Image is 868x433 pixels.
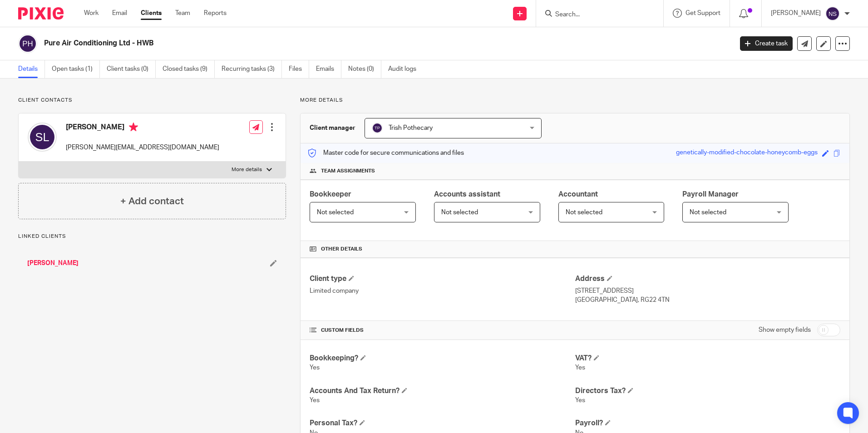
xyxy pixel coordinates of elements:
[310,191,351,198] span: Bookkeeper
[317,209,354,216] span: Not selected
[141,9,162,18] a: Clients
[107,60,156,78] a: Client tasks (0)
[441,209,478,216] span: Not selected
[66,143,219,152] p: [PERSON_NAME][EMAIL_ADDRESS][DOMAIN_NAME]
[204,9,227,18] a: Reports
[66,123,219,134] h4: [PERSON_NAME]
[575,397,585,403] span: Yes
[321,246,362,253] span: Other details
[163,60,215,78] a: Closed tasks (9)
[310,274,575,284] h4: Client type
[316,60,341,78] a: Emails
[307,148,464,157] p: Master code for secure communications and files
[310,364,320,371] span: Yes
[310,397,320,403] span: Yes
[575,295,840,305] p: [GEOGRAPHIC_DATA], RG22 4TN
[434,191,500,198] span: Accounts assistant
[690,209,726,216] span: Not selected
[18,34,37,53] img: svg%3E
[310,386,575,396] h4: Accounts And Tax Return?
[566,209,602,216] span: Not selected
[575,274,840,284] h4: Address
[682,191,739,198] span: Payroll Manager
[52,60,100,78] a: Open tasks (1)
[310,123,355,133] h3: Client manager
[771,9,821,18] p: [PERSON_NAME]
[310,418,575,428] h4: Personal Tax?
[18,233,286,240] p: Linked clients
[112,9,127,18] a: Email
[389,125,433,131] span: Trish Pothecary
[18,7,64,20] img: Pixie
[310,286,575,295] p: Limited company
[28,123,57,152] img: svg%3E
[27,259,79,268] a: [PERSON_NAME]
[372,123,383,133] img: svg%3E
[222,60,282,78] a: Recurring tasks (3)
[84,9,99,18] a: Work
[676,148,818,158] div: genetically-modified-chocolate-honeycomb-eggs
[120,194,184,208] h4: + Add contact
[575,364,585,371] span: Yes
[44,39,590,48] h2: Pure Air Conditioning Ltd - HWB
[554,11,636,19] input: Search
[232,166,262,173] p: More details
[575,354,840,363] h4: VAT?
[310,327,575,334] h4: CUSTOM FIELDS
[575,418,840,428] h4: Payroll?
[310,354,575,363] h4: Bookkeeping?
[348,60,381,78] a: Notes (0)
[388,60,423,78] a: Audit logs
[759,325,811,335] label: Show empty fields
[18,97,286,104] p: Client contacts
[300,97,850,104] p: More details
[18,60,45,78] a: Details
[825,6,840,21] img: svg%3E
[740,36,793,51] a: Create task
[129,123,138,132] i: Primary
[575,386,840,396] h4: Directors Tax?
[321,167,375,175] span: Team assignments
[686,10,720,16] span: Get Support
[575,286,840,295] p: [STREET_ADDRESS]
[289,60,309,78] a: Files
[175,9,190,18] a: Team
[558,191,598,198] span: Accountant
